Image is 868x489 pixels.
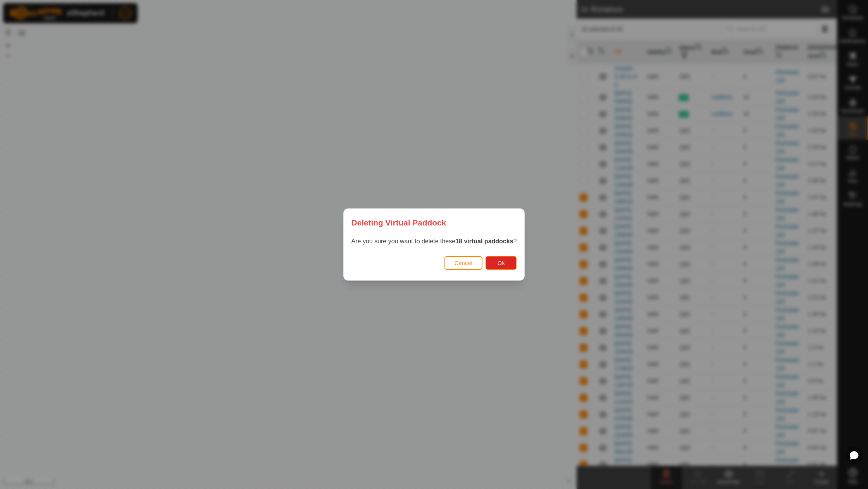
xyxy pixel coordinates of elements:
button: Cancel [444,256,483,270]
span: Cancel [455,260,473,266]
span: Ok [498,260,505,266]
span: Deleting Virtual Paddock [351,217,446,229]
strong: 18 virtual paddocks [455,238,513,244]
span: Are you sure you want to delete these ? [351,238,517,244]
button: Ok [486,256,517,270]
